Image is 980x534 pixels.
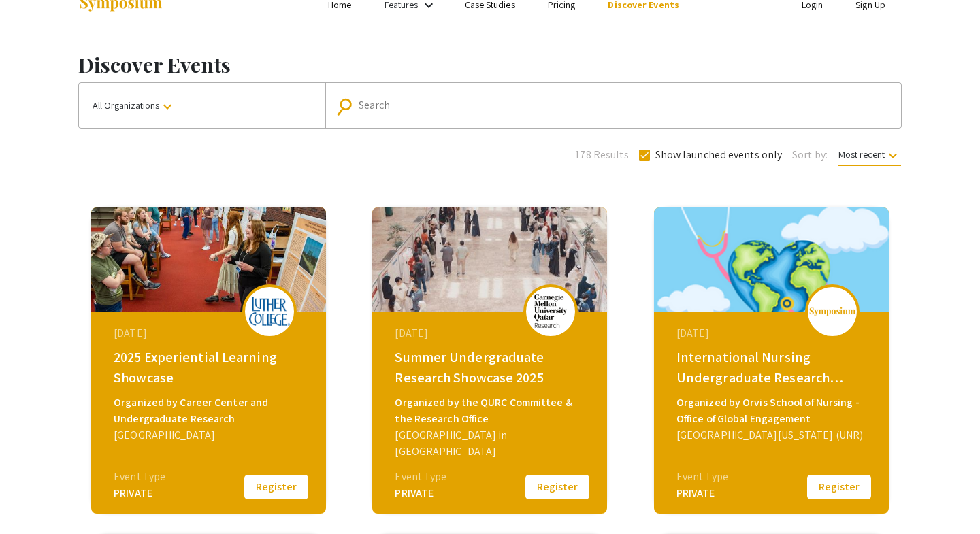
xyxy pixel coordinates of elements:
button: Most recent [828,142,912,167]
div: International Nursing Undergraduate Research Symposium (INURS) [676,347,870,388]
img: 2025-experiential-learning-showcase_eventLogo_377aea_.png [249,297,290,326]
button: Register [523,473,591,501]
div: PRIVATE [114,485,165,501]
div: [DATE] [395,325,588,341]
div: PRIVATE [395,485,446,501]
div: Organized by Career Center and Undergraduate Research [114,395,307,427]
iframe: Chat [10,473,58,524]
button: Register [242,473,310,501]
button: All Organizations [79,83,325,128]
span: All Organizations [93,99,176,112]
mat-icon: keyboard_arrow_down [885,148,901,164]
div: Organized by Orvis School of Nursing - Office of Global Engagement [676,395,870,427]
div: PRIVATE [676,485,728,501]
div: [GEOGRAPHIC_DATA] [114,427,307,444]
span: 178 Results [575,147,629,163]
div: [GEOGRAPHIC_DATA][US_STATE] (UNR) [676,427,870,444]
h1: Discover Events [78,52,902,77]
div: [GEOGRAPHIC_DATA] in [GEOGRAPHIC_DATA] [395,427,588,460]
div: Summer Undergraduate Research Showcase 2025 [395,347,588,388]
img: summer-undergraduate-research-showcase-2025_eventCoverPhoto_d7183b__thumb.jpg [372,207,607,312]
img: global-connections-in-nursing-philippines-neva_eventCoverPhoto_3453dd__thumb.png [654,207,889,312]
div: Event Type [114,469,165,485]
div: Event Type [395,469,446,485]
div: 2025 Experiential Learning Showcase [114,347,307,388]
mat-icon: Search [338,95,358,118]
div: Event Type [676,469,728,485]
img: 2025-experiential-learning-showcase_eventCoverPhoto_3051d9__thumb.jpg [91,207,326,312]
div: Organized by the QURC Committee & the Research Office [395,395,588,427]
div: [DATE] [114,325,307,341]
img: summer-undergraduate-research-showcase-2025_eventLogo_367938_.png [530,294,571,328]
mat-icon: keyboard_arrow_down [159,99,176,115]
div: [DATE] [676,325,870,341]
span: Show launched events only [655,147,783,163]
span: Most recent [838,148,901,166]
img: logo_v2.png [808,307,856,316]
button: Register [805,473,873,501]
span: Sort by: [792,147,828,163]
